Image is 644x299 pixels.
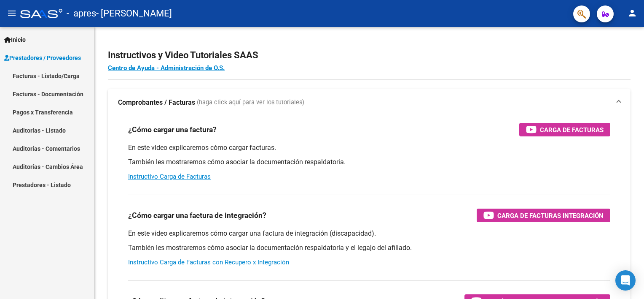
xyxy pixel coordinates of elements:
mat-icon: menu [7,8,17,18]
p: En este video explicaremos cómo cargar una factura de integración (discapacidad). [128,229,610,238]
span: - apres [67,4,96,23]
a: Centro de Ayuda - Administración de O.S. [108,64,225,72]
mat-icon: person [627,8,637,18]
span: Inicio [4,35,26,44]
mat-expansion-panel-header: Comprobantes / Facturas (haga click aquí para ver los tutoriales) [108,89,631,116]
span: Prestadores / Proveedores [4,53,81,63]
button: Carga de Facturas [519,123,610,136]
h2: Instructivos y Video Tutoriales SAAS [108,47,631,63]
span: - [PERSON_NAME] [96,4,172,23]
a: Instructivo Carga de Facturas [128,173,211,180]
button: Carga de Facturas Integración [477,209,610,222]
strong: Comprobantes / Facturas [118,98,195,107]
h3: ¿Cómo cargar una factura de integración? [128,209,266,221]
a: Instructivo Carga de Facturas con Recupero x Integración [128,258,289,266]
span: (haga click aquí para ver los tutoriales) [197,98,304,107]
p: En este video explicaremos cómo cargar facturas. [128,143,610,152]
div: Open Intercom Messenger [615,270,636,291]
p: También les mostraremos cómo asociar la documentación respaldatoria y el legajo del afiliado. [128,243,610,253]
span: Carga de Facturas [540,125,604,135]
h3: ¿Cómo cargar una factura? [128,124,217,136]
p: También les mostraremos cómo asociar la documentación respaldatoria. [128,158,610,167]
span: Carga de Facturas Integración [497,210,604,221]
